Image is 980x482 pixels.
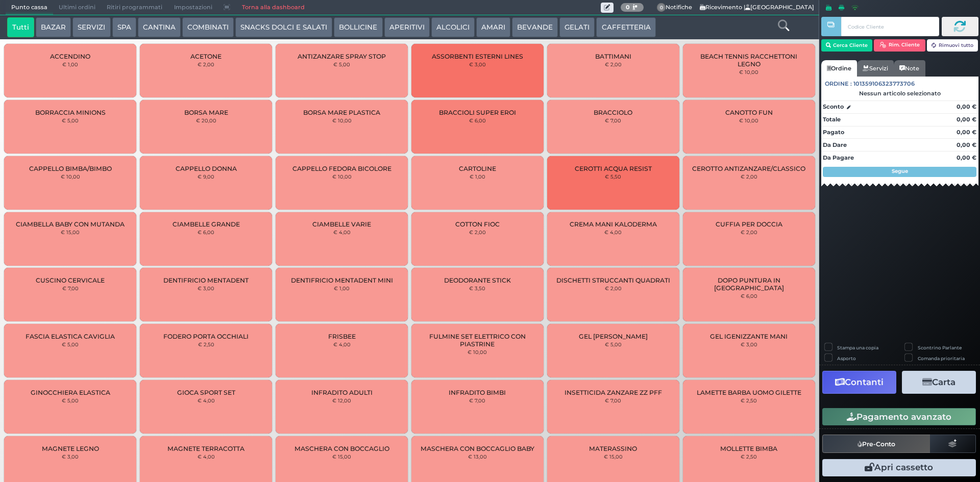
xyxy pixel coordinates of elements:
button: Pre-Conto [822,435,930,453]
strong: 0,00 € [957,154,976,161]
button: Pagamento avanzato [822,408,976,425]
button: AMARI [476,17,510,38]
small: € 6,00 [198,229,214,235]
button: Apri cassetto [822,459,976,476]
small: € 1,00 [470,173,485,180]
span: BRACCIOLO [594,109,632,116]
span: DOPO PUNTURA IN [GEOGRAPHIC_DATA] [691,276,806,292]
small: € 7,00 [605,397,621,403]
span: MOLLETTE BIMBA [720,445,777,452]
span: DENTIFRICIO MENTADENT [163,276,249,284]
button: Cerca Cliente [821,39,873,52]
span: CARTOLINE [459,165,496,172]
strong: Da Dare [823,141,847,148]
span: Impostazioni [168,1,218,15]
span: ASSORBENTI ESTERNI LINES [432,53,523,60]
span: ACETONE [190,53,222,60]
button: Rim. Cliente [874,39,925,52]
span: COTTON FIOC [455,220,500,228]
span: ACCENDINO [50,53,90,60]
small: € 2,50 [741,397,757,403]
button: CANTINA [138,17,181,38]
span: FULMINE SET ELETTRICO CON PIASTRINE [420,333,535,348]
strong: 0,00 € [957,141,976,148]
small: € 2,00 [469,229,486,235]
span: BEACH TENNIS RACCHETTONI LEGNO [691,53,806,68]
span: BATTIMANI [595,53,631,60]
a: Note [894,60,925,77]
span: DEODORANTE STICK [444,276,511,284]
button: Contanti [822,371,896,394]
span: MAGNETE LEGNO [42,445,99,452]
span: FRISBEE [328,333,356,340]
small: € 7,00 [605,117,621,123]
button: GELATI [559,17,595,38]
span: BRACCIOLI SUPER EROI [439,109,516,116]
button: Tutti [7,17,34,38]
small: € 3,00 [198,285,214,291]
span: BORRACCIA MINIONS [35,109,106,116]
button: Carta [902,371,976,394]
small: € 2,50 [741,453,757,460]
small: € 10,00 [739,69,758,75]
strong: Sconto [823,103,844,111]
span: MASCHERA CON BOCCAGLIO BABY [421,445,534,452]
button: SNACKS DOLCI E SALATI [235,17,332,38]
button: SERVIZI [72,17,110,38]
small: € 10,00 [739,117,758,123]
label: Comanda prioritaria [918,355,965,362]
small: € 10,00 [332,173,352,180]
span: CAPPELLO FEDORA BICOLORE [292,165,391,172]
small: € 2,00 [198,61,214,67]
b: 0 [626,4,630,11]
small: € 2,50 [198,341,214,347]
span: Punto cassa [6,1,53,15]
span: GIOCA SPORT SET [177,389,235,396]
small: € 1,00 [62,61,78,67]
small: € 5,50 [605,173,621,180]
small: € 5,00 [62,117,79,123]
span: Ultimi ordini [53,1,101,15]
span: CIAMBELLE GRANDE [173,220,240,228]
strong: Pagato [823,129,844,136]
small: € 10,00 [332,117,352,123]
div: Nessun articolo selezionato [821,90,978,97]
span: GEL IGENIZZANTE MANI [710,333,788,340]
small: € 4,00 [604,229,622,235]
span: DISCHETTI STRUCCANTI QUADRATI [556,276,670,284]
span: FODERO PORTA OCCHIALI [163,333,249,340]
span: CANOTTO FUN [725,109,773,116]
small: € 15,00 [332,453,351,460]
span: CAPPELLO DONNA [176,165,237,172]
small: € 7,00 [469,397,485,403]
span: CIAMBELLE VARIE [312,220,371,228]
strong: Totale [823,116,841,123]
small: € 12,00 [332,397,351,403]
span: ANTIZANZARE SPRAY STOP [298,53,386,60]
label: Stampa una copia [837,344,878,351]
small: € 10,00 [61,173,80,180]
small: € 5,00 [605,341,622,347]
small: € 6,00 [469,117,486,123]
small: € 13,00 [468,453,487,460]
small: € 2,00 [605,285,622,291]
small: € 3,00 [741,341,757,347]
span: INFRADITO ADULTI [311,389,373,396]
span: CUSCINO CERVICALE [36,276,105,284]
span: 0 [657,3,666,12]
small: € 4,00 [333,229,351,235]
small: € 6,00 [741,293,757,299]
span: MATERASSINO [589,445,637,452]
small: € 1,00 [334,285,350,291]
small: € 15,00 [604,453,623,460]
button: COMBINATI [182,17,234,38]
small: € 3,50 [469,285,485,291]
span: GINOCCHIERA ELASTICA [31,389,110,396]
small: € 3,00 [469,61,486,67]
strong: 0,00 € [957,103,976,110]
button: BOLLICINE [334,17,382,38]
label: Asporto [837,355,856,362]
span: 101359106323773706 [853,80,915,88]
small: € 5,00 [62,397,79,403]
span: Ritiri programmati [101,1,168,15]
